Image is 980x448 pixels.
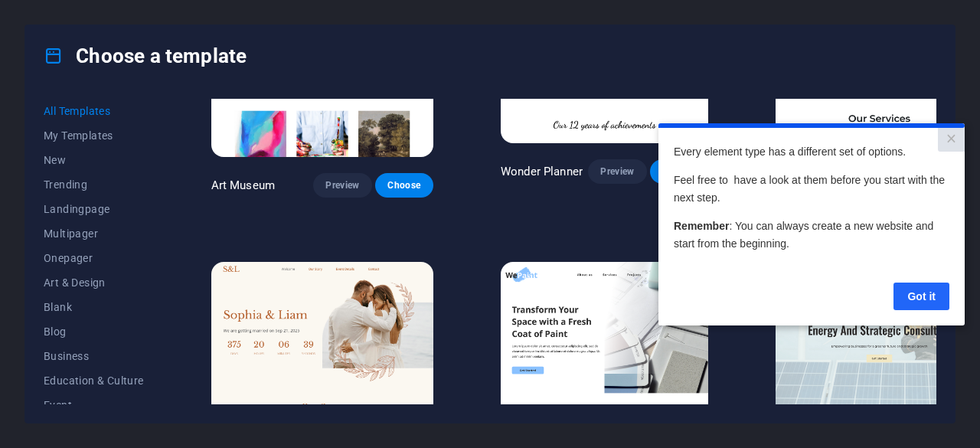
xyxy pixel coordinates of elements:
[44,123,144,148] button: My Templates
[44,203,144,215] span: Landingpage
[44,350,144,362] span: Business
[44,197,144,221] button: Landingpage
[325,179,359,191] span: Preview
[15,96,275,126] span: : You can always create a new website and start from the beginning.
[44,252,144,264] span: Onepager
[44,399,144,411] span: Event
[44,44,247,68] h4: Choose a template
[44,246,144,270] button: Onepager
[44,221,144,246] button: Multipager
[650,159,708,184] button: Choose
[44,99,144,123] button: All Templates
[15,96,70,109] span: Remember
[44,319,144,344] button: Blog
[44,325,144,338] span: Blog
[588,159,646,184] button: Preview
[44,129,144,142] span: My Templates
[44,295,144,319] button: Blank
[44,154,144,166] span: New
[44,301,144,313] span: Blank
[15,22,247,34] span: Every element type has a different set of options.
[44,178,144,191] span: Trending
[501,164,583,179] p: Wonder Planner
[44,393,144,417] button: Event
[44,368,144,393] button: Education & Culture
[15,51,286,80] span: Feel free to have a look at them before you start with the next step.
[375,173,433,198] button: Choose
[44,227,144,240] span: Multipager
[387,179,421,191] span: Choose
[313,173,371,198] button: Preview
[600,165,634,178] span: Preview
[44,172,144,197] button: Trending
[44,270,144,295] button: Art & Design
[44,148,144,172] button: New
[44,374,144,387] span: Education & Culture
[279,5,306,28] a: Close modal
[235,159,291,187] a: Got it
[211,178,275,193] p: Art Museum
[44,276,144,289] span: Art & Design
[44,344,144,368] button: Business
[44,105,144,117] span: All Templates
